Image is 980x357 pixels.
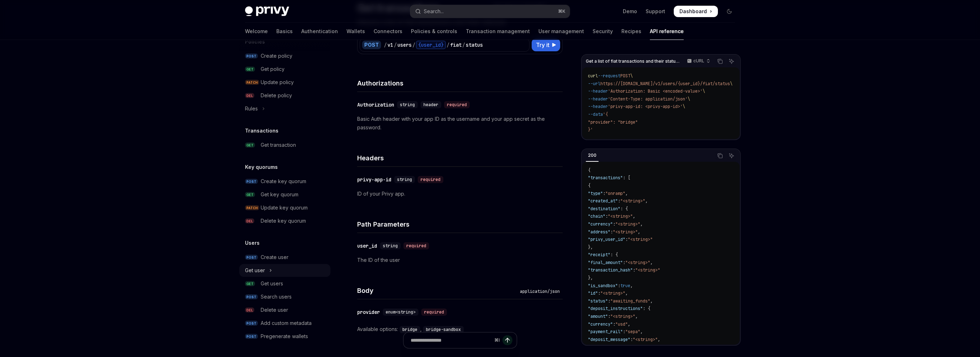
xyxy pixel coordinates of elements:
code: bridge-sandbox [423,326,464,333]
span: '{ [603,112,608,117]
span: , [658,337,660,342]
span: string [400,102,415,108]
span: "provider": "bridge" [588,119,638,125]
span: 'Content-Type: application/json' [608,96,688,102]
span: "bank_name" [588,344,615,350]
span: "address" [588,229,610,235]
span: DEL [245,307,254,313]
span: GET [245,67,255,72]
span: : [633,267,635,273]
button: Copy the contents from the code block [715,57,725,66]
div: / [394,41,397,48]
span: "final_amount" [588,260,623,265]
a: Transaction management [466,23,530,40]
a: POSTCreate policy [239,50,330,62]
h4: Headers [357,153,563,163]
span: "<string>" [618,344,643,350]
span: DEL [245,93,254,98]
span: : [618,198,620,204]
a: Welcome [245,23,268,40]
span: "amount" [588,314,608,319]
span: : [623,329,625,335]
span: true [620,283,630,289]
a: Security [593,23,613,40]
span: "awaiting_funds" [610,298,650,304]
div: Delete policy [261,91,292,100]
div: Get policy [261,65,285,73]
div: provider [357,309,380,316]
span: : [618,283,620,289]
span: "created_at" [588,198,618,204]
div: Create policy [261,52,292,60]
button: Toggle Get user section [239,264,330,277]
span: { [588,183,590,188]
span: : [623,260,625,265]
a: Recipes [621,23,641,40]
span: 'privy-app-id: <privy-app-id>' [608,104,683,109]
h4: Authorizations [357,78,563,88]
button: Ask AI [727,151,736,160]
div: Pregenerate wallets [261,332,308,341]
p: The ID of the user [357,256,563,264]
span: : [605,213,608,219]
span: POST [245,334,258,339]
span: : { [620,206,628,212]
span: --header [588,88,608,94]
h5: Users [245,239,260,247]
div: Get user [245,266,265,275]
span: --request [598,73,620,79]
span: string [383,243,398,249]
span: : { [643,306,650,311]
div: required [403,242,429,249]
p: ID of your Privy app. [357,190,563,198]
div: status [466,41,483,48]
button: Toggle Rules section [239,102,330,115]
span: string [397,177,412,182]
a: User management [538,23,584,40]
span: , [635,314,638,319]
a: POSTAdd custom metadata [239,317,330,330]
span: , [650,260,653,265]
span: , [630,283,633,289]
div: required [418,176,443,183]
span: \ [703,88,705,94]
div: Search... [424,7,444,16]
div: 200 [586,151,599,160]
span: \ [688,96,690,102]
span: enum<string> [386,309,416,315]
div: Update key quorum [261,203,308,212]
span: { [588,167,590,173]
button: Send message [502,335,512,345]
span: "sepa" [625,329,640,335]
a: GETGet transaction [239,139,330,151]
span: "<string>" [635,267,660,273]
span: , [638,229,640,235]
span: Get a list of fiat transactions and their statuses [586,58,680,64]
span: "<string>" [608,213,633,219]
a: Basics [276,23,293,40]
span: POST [245,255,258,260]
a: POSTPregenerate wallets [239,330,330,343]
span: : [615,344,618,350]
span: "chain" [588,213,605,219]
span: "transactions" [588,175,623,181]
a: GETGet key quorum [239,188,330,201]
a: GETGet policy [239,63,330,76]
span: , [625,191,628,196]
span: POST [245,321,258,326]
button: Ask AI [727,57,736,66]
p: cURL [693,58,704,64]
span: POST [245,179,258,184]
img: dark logo [245,6,289,16]
span: , [645,198,648,204]
span: : [613,221,615,227]
span: : [608,298,610,304]
div: Create user [261,253,288,262]
span: : [608,314,610,319]
div: / [462,41,465,48]
div: user_id [357,242,377,249]
span: https://[DOMAIN_NAME]/v1/users/{user_id}/fiat/status [600,81,730,87]
button: Toggle dark mode [724,6,735,17]
a: Dashboard [674,6,718,17]
div: privy-app-id [357,176,391,183]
